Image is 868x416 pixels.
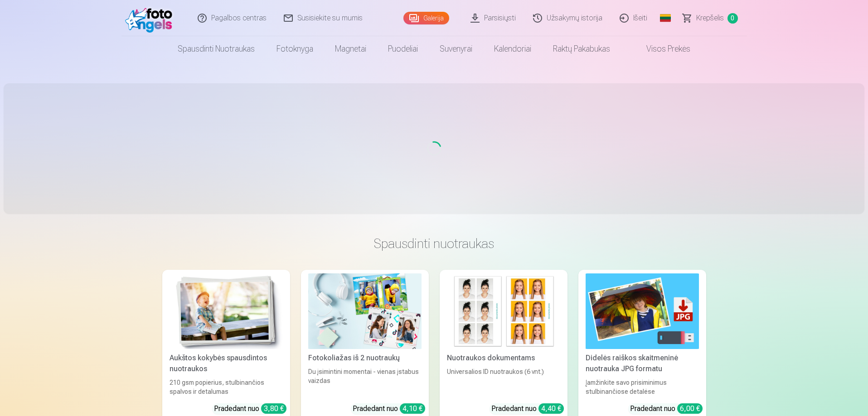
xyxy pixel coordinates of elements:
[353,403,425,414] div: Pradedant nuo
[403,12,449,24] a: Galerija
[214,403,286,414] div: Pradedant nuo
[443,367,564,396] div: Universalios ID nuotraukos (6 vnt.)
[305,353,425,363] div: Fotokoliažas iš 2 nuotraukų
[400,403,425,414] div: 4,10 €
[586,273,699,349] img: Didelės raiškos skaitmeninė nuotrauka JPG formatu
[125,4,177,33] img: /fa2
[305,367,425,396] div: Du įsimintini momentai - vienas įstabus vaizdas
[447,273,560,349] img: Nuotraukos dokumentams
[491,403,564,414] div: Pradedant nuo
[696,13,724,24] span: Krepšelis
[170,235,699,252] h3: Spausdinti nuotraukas
[429,36,483,62] a: Suvenyrai
[166,378,286,396] div: 210 gsm popierius, stulbinančios spalvos ir detalumas
[483,36,542,62] a: Kalendoriai
[166,353,286,374] div: Aukštos kokybės spausdintos nuotraukos
[621,36,701,62] a: Visos prekės
[167,36,266,62] a: Spausdinti nuotraukas
[324,36,377,62] a: Magnetai
[727,13,738,24] span: 0
[630,403,703,414] div: Pradedant nuo
[308,273,422,349] img: Fotokoliažas iš 2 nuotraukų
[261,403,286,414] div: 3,80 €
[443,353,564,363] div: Nuotraukos dokumentams
[542,36,621,62] a: Raktų pakabukas
[582,353,703,374] div: Didelės raiškos skaitmeninė nuotrauka JPG formatu
[266,36,324,62] a: Fotoknyga
[582,378,703,396] div: Įamžinkite savo prisiminimus stulbinančiose detalėse
[538,403,564,414] div: 4,40 €
[377,36,429,62] a: Puodeliai
[677,403,703,414] div: 6,00 €
[170,273,283,349] img: Aukštos kokybės spausdintos nuotraukos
